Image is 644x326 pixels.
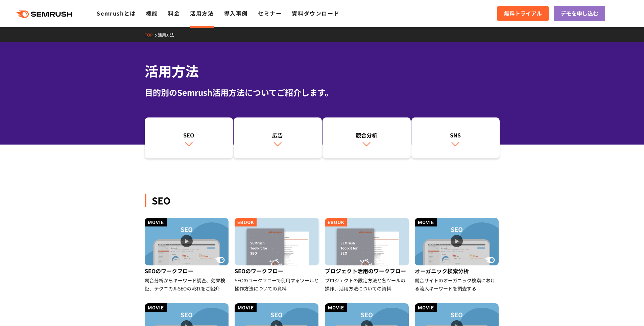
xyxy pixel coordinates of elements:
a: 無料トライアル [497,6,549,21]
div: プロジェクトの設定方法と各ツールの操作、活用方法についての資料 [325,276,410,292]
a: 活用方法 [158,32,179,38]
a: 導入事例 [224,9,248,17]
div: 競合分析からキーワード調査、効果検証、テクニカルSEOの流れをご紹介 [145,276,230,292]
div: SEOのワークフロー [145,265,230,276]
div: オーガニック検索分析 [415,265,500,276]
div: プロジェクト活用のワークフロー [325,265,410,276]
a: デモを申し込む [554,6,605,21]
a: 料金 [168,9,180,17]
a: SNS [411,117,500,159]
div: SEOのワークフロー [235,265,319,276]
a: Semrushとは [97,9,136,17]
a: 資料ダウンロード [292,9,339,17]
div: 競合分析 [326,131,407,139]
h1: 活用方法 [145,61,500,81]
span: 無料トライアル [504,9,542,18]
a: 競合分析 [323,117,411,159]
div: SNS [415,131,496,139]
a: SEOのワークフロー 競合分析からキーワード調査、効果検証、テクニカルSEOの流れをご紹介 [145,218,230,292]
a: プロジェクト活用のワークフロー プロジェクトの設定方法と各ツールの操作、活用方法についての資料 [325,218,410,292]
div: 目的別のSemrush活用方法についてご紹介します。 [145,86,500,99]
a: SEOのワークフロー SEOのワークフローで使用するツールと操作方法についての資料 [235,218,319,292]
div: 広告 [237,131,318,139]
a: SEO [145,117,233,159]
a: 広告 [234,117,322,159]
a: 機能 [146,9,158,17]
a: オーガニック検索分析 競合サイトのオーガニック検索における流入キーワードを調査する [415,218,500,292]
div: SEO [145,194,500,207]
a: 活用方法 [190,9,214,17]
a: TOP [145,32,158,38]
div: SEOのワークフローで使用するツールと操作方法についての資料 [235,276,319,292]
a: セミナー [258,9,282,17]
span: デモを申し込む [560,9,598,18]
div: 競合サイトのオーガニック検索における流入キーワードを調査する [415,276,500,292]
div: SEO [148,131,230,139]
